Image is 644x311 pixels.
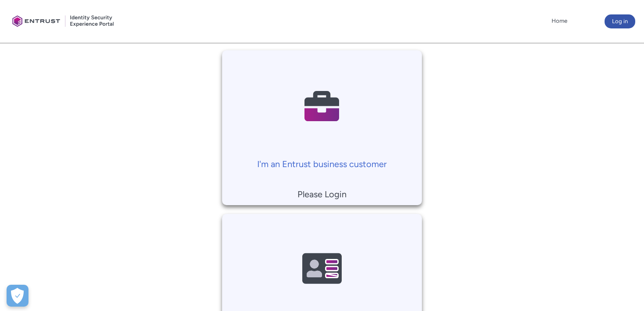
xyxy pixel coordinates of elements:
a: Home [549,14,570,28]
p: I'm an Entrust business customer [226,157,418,171]
button: Open Preferences [7,285,28,307]
p: Please Login [226,188,418,201]
button: Log in [605,14,635,28]
img: Contact Support [280,59,364,153]
div: Cookie Preferences [7,285,28,307]
a: I'm an Entrust business customer [222,50,422,171]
